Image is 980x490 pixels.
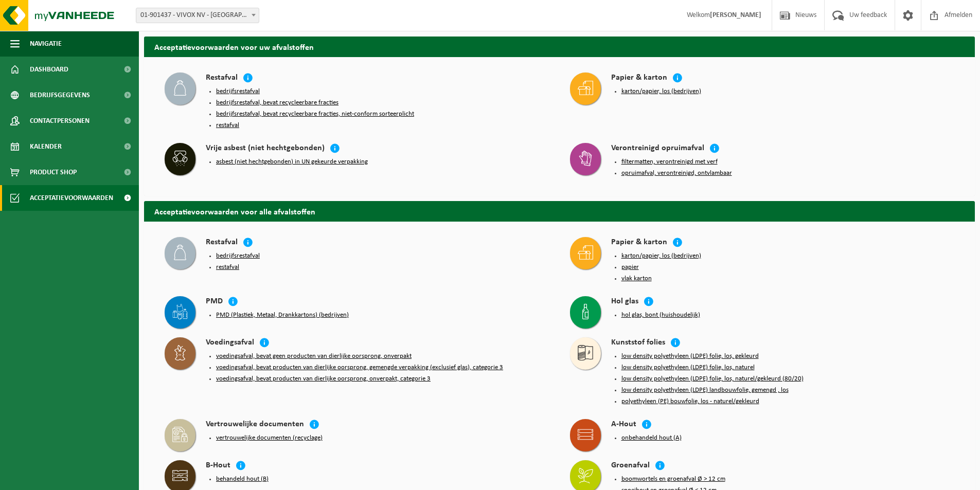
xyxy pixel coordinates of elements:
[611,337,665,349] h4: Kunststof folies
[206,143,325,155] h4: Vrije asbest (niet hechtgebonden)
[621,169,732,177] button: opruimafval, verontreinigd, ontvlambaar
[611,237,667,249] h4: Papier & karton
[30,57,68,82] span: Dashboard
[216,263,239,271] button: restafval
[206,72,238,84] h4: Restafval
[621,263,639,271] button: papier
[216,99,338,107] button: bedrijfsrestafval, bevat recycleerbare fracties
[621,386,789,394] button: low density polyethyleen (LDPE) landbouwfolie, gemengd , los
[30,159,77,185] span: Product Shop
[206,460,230,472] h4: B-Hout
[30,82,90,108] span: Bedrijfsgegevens
[621,311,700,319] button: hol glas, bont (huishoudelijk)
[216,475,269,483] button: behandeld hout (B)
[216,110,414,118] button: bedrijfsrestafval, bevat recycleerbare fracties, niet-conform sorteerplicht
[30,108,90,134] span: Contactpersonen
[206,419,304,431] h4: Vertrouwelijke documenten
[621,252,701,260] button: karton/papier, los (bedrijven)
[206,337,254,349] h4: Voedingsafval
[136,8,259,23] span: 01-901437 - VIVOX NV - HARELBEKE
[621,364,755,372] button: low density polyethyleen (LDPE) folie, los, naturel
[611,419,636,431] h4: A-Hout
[621,87,701,96] button: karton/papier, los (bedrijven)
[216,87,260,96] button: bedrijfsrestafval
[611,143,704,155] h4: Verontreinigd opruimafval
[216,158,368,166] button: asbest (niet hechtgebonden) in UN gekeurde verpakking
[611,296,638,308] h4: Hol glas
[144,201,975,221] h2: Acceptatievoorwaarden voor alle afvalstoffen
[216,364,503,372] button: voedingsafval, bevat producten van dierlijke oorsprong, gemengde verpakking (exclusief glas), cat...
[30,185,113,211] span: Acceptatievoorwaarden
[621,397,759,406] button: polyethyleen (PE) bouwfolie, los - naturel/gekleurd
[216,375,431,383] button: voedingsafval, bevat producten van dierlijke oorsprong, onverpakt, categorie 3
[621,275,652,283] button: vlak karton
[144,37,975,57] h2: Acceptatievoorwaarden voor uw afvalstoffen
[621,158,718,166] button: filtermatten, verontreinigd met verf
[206,296,223,308] h4: PMD
[216,311,349,319] button: PMD (Plastiek, Metaal, Drankkartons) (bedrijven)
[216,352,412,360] button: voedingsafval, bevat geen producten van dierlijke oorsprong, onverpakt
[30,31,62,57] span: Navigatie
[136,8,259,23] span: 01-901437 - VIVOX NV - HARELBEKE
[216,434,323,442] button: vertrouwelijke documenten (recyclage)
[710,11,761,19] strong: [PERSON_NAME]
[621,475,725,483] button: boomwortels en groenafval Ø > 12 cm
[621,352,759,360] button: low density polyethyleen (LDPE) folie, los, gekleurd
[621,375,804,383] button: low density polyethyleen (LDPE) folie, los, naturel/gekleurd (80/20)
[611,460,650,472] h4: Groenafval
[621,434,682,442] button: onbehandeld hout (A)
[216,121,239,130] button: restafval
[611,72,667,84] h4: Papier & karton
[206,237,238,249] h4: Restafval
[30,134,62,159] span: Kalender
[216,252,260,260] button: bedrijfsrestafval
